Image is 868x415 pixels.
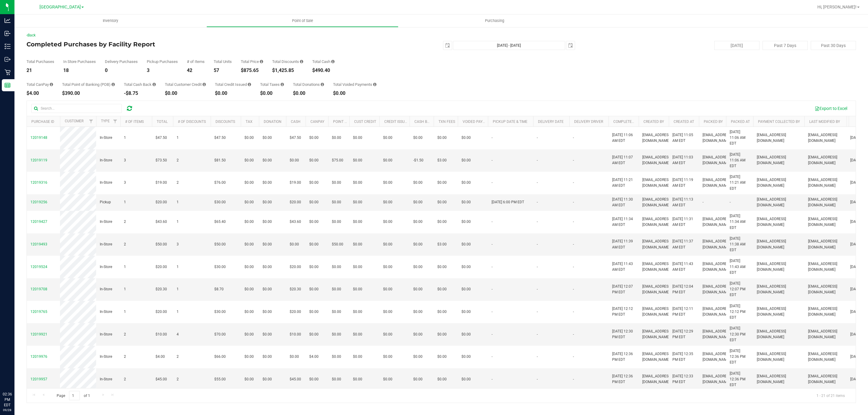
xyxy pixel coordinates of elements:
a: Cust Credit [354,120,376,124]
span: $0.00 [244,219,254,225]
div: $390.00 [62,91,115,96]
i: Sum of the successful, non-voided cash payment transactions for all purchases in the date range. ... [331,60,335,64]
span: $43.60 [156,219,167,225]
span: - [492,264,492,270]
a: Filter [110,116,120,126]
span: $0.00 [461,264,471,270]
span: [DATE] 11:06 AM EDT [730,152,750,169]
a: Cash Back [414,120,434,124]
span: 1 [124,135,126,141]
span: $81.50 [214,158,226,163]
a: # of Items [125,120,144,124]
span: $0.00 [413,242,423,247]
span: 1 [124,199,126,205]
span: [DATE] 6:00 PM EDT [492,199,524,205]
span: $0.00 [332,135,341,141]
i: Sum of the successful, non-voided CanPay payment transactions for all purchases in the date range. [50,83,53,86]
span: $0.00 [413,219,423,225]
span: $47.50 [156,135,167,141]
a: Total [157,120,168,124]
span: $0.00 [332,219,341,225]
span: $0.00 [461,199,471,205]
a: Packed By [704,120,723,124]
span: $50.00 [332,242,343,247]
span: $0.00 [353,242,362,247]
i: Sum of the discount values applied to the all purchases in the date range. [300,60,303,64]
inline-svg: Analytics [5,17,11,23]
span: $0.00 [461,180,471,186]
span: $19.00 [156,180,167,186]
span: [DATE] 11:34 AM EDT [612,216,635,228]
span: $43.60 [290,219,301,225]
a: Point of Banking (POB) [333,120,376,124]
span: $0.00 [383,180,392,186]
i: Sum of the successful, non-voided point-of-banking payment transactions, both via payment termina... [112,83,115,86]
a: Last Modified By [809,120,840,124]
i: Sum of the total prices of all purchases in the date range. [260,60,263,64]
span: 1 [177,219,179,225]
span: - [573,242,574,247]
span: 1 [124,264,126,270]
button: Export to Excel [811,103,851,114]
span: Hi, [PERSON_NAME]! [817,5,857,9]
span: [DATE] 12:07 PM EDT [730,281,750,298]
span: 2 [177,158,179,163]
inline-svg: Reports [5,82,11,88]
span: [DATE] 11:21 AM EDT [730,174,750,192]
span: [EMAIL_ADDRESS][DOMAIN_NAME] [703,216,732,228]
span: [EMAIL_ADDRESS][DOMAIN_NAME] [808,197,843,208]
a: Cash [291,120,300,124]
span: $0.00 [353,264,362,270]
span: select [443,41,452,50]
span: [EMAIL_ADDRESS][DOMAIN_NAME] [808,154,843,166]
span: $0.00 [383,242,392,247]
span: [EMAIL_ADDRESS][DOMAIN_NAME] [703,239,732,250]
div: 57 [214,68,232,73]
span: 1 [177,199,179,205]
span: [DATE] 11:06 AM EDT [730,129,750,147]
div: $1,425.85 [272,68,303,73]
span: [DATE] 11:19 AM EDT [672,177,695,189]
span: [EMAIL_ADDRESS][DOMAIN_NAME] [808,239,843,250]
span: 12019256 [30,200,47,204]
span: $0.00 [353,158,362,163]
div: Total CanPay [27,83,53,86]
div: $875.65 [241,68,263,73]
span: [EMAIL_ADDRESS][DOMAIN_NAME] [703,132,732,144]
span: 12019119 [30,158,47,162]
span: $0.00 [461,219,471,225]
span: - [537,158,538,163]
a: Customer [65,119,83,123]
span: [EMAIL_ADDRESS][DOMAIN_NAME] [642,284,671,295]
div: Total Discounts [272,60,303,64]
span: [DATE] 11:31 AM EDT [672,216,695,228]
span: $0.00 [263,180,272,186]
inline-svg: Inventory [5,43,11,49]
span: [DATE] 11:34 AM EDT [730,213,750,231]
span: [DATE] 11:43 AM EDT [672,261,695,273]
span: $20.00 [290,264,301,270]
a: Discounts [215,120,235,124]
span: $50.00 [214,242,226,247]
iframe: Resource center [6,367,24,385]
div: Total Taxes [260,83,284,86]
span: select [566,41,575,50]
a: Inventory [14,14,206,27]
span: $0.00 [244,135,254,141]
a: Point of Sale [206,14,398,27]
span: $0.00 [290,242,299,247]
span: $0.00 [309,180,319,186]
span: 1 [177,135,179,141]
span: $20.00 [156,264,167,270]
span: $0.00 [309,242,319,247]
span: $0.00 [309,158,319,163]
span: [EMAIL_ADDRESS][DOMAIN_NAME] [642,239,671,250]
span: $0.00 [244,264,254,270]
input: Search... [31,104,122,113]
span: $0.00 [461,135,471,141]
span: $30.00 [214,199,226,205]
span: - [573,158,574,163]
span: [DATE] 11:38 AM EDT [730,236,750,253]
span: [DATE] 11:07 AM EDT [612,154,635,166]
span: $0.00 [353,199,362,205]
